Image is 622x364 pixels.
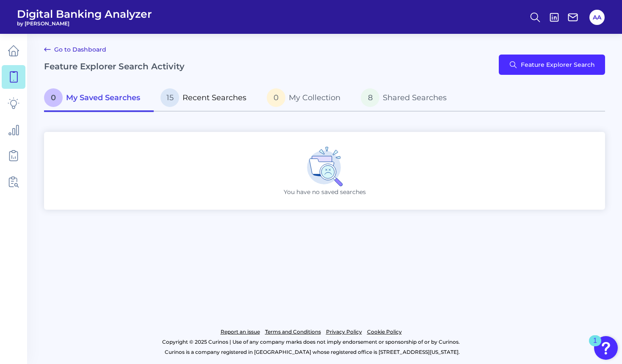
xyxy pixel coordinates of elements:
[521,61,595,68] span: Feature Explorer Search
[66,93,140,102] span: My Saved Searches
[17,20,152,27] span: by [PERSON_NAME]
[41,337,581,347] p: Copyright © 2025 Curinos | Use of any company marks does not imply endorsement or sponsorship of ...
[499,55,605,75] button: Feature Explorer Search
[326,327,362,337] a: Privacy Policy
[44,44,106,55] a: Go to Dashboard
[44,88,63,107] span: 0
[17,8,152,20] span: Digital Banking Analyzer
[367,327,402,337] a: Cookie Policy
[267,88,285,107] span: 0
[265,327,321,337] a: Terms and Conditions
[154,85,260,112] a: 15Recent Searches
[289,93,340,102] span: My Collection
[589,10,605,25] button: AA
[593,341,597,352] div: 1
[182,93,246,102] span: Recent Searches
[44,132,605,210] div: You have no saved searches
[44,347,581,357] p: Curinos is a company registered in [GEOGRAPHIC_DATA] whose registered office is [STREET_ADDRESS][...
[361,88,379,107] span: 8
[260,85,354,112] a: 0My Collection
[594,336,618,360] button: Open Resource Center, 1 new notification
[44,85,154,112] a: 0My Saved Searches
[44,61,185,71] h2: Feature Explorer Search Activity
[160,88,179,107] span: 15
[383,93,447,102] span: Shared Searches
[221,327,260,337] a: Report an issue
[354,85,460,112] a: 8Shared Searches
